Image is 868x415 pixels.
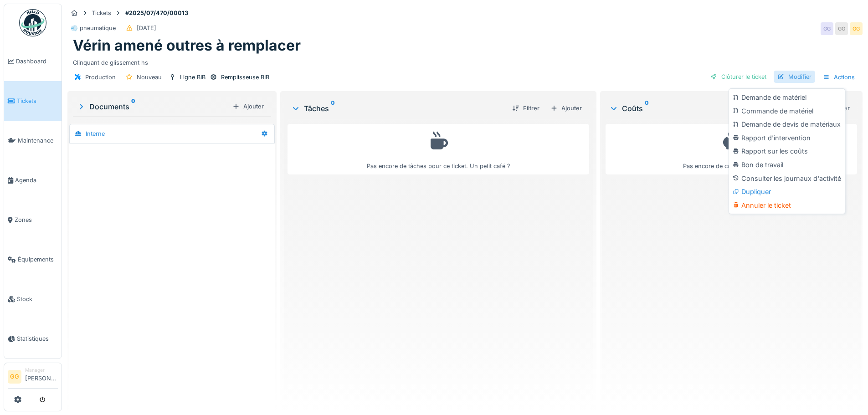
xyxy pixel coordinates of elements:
[137,73,162,82] div: Nouveau
[229,100,267,113] div: Ajouter
[17,334,58,343] span: Statistiques
[850,22,863,35] div: GG
[731,185,843,199] div: Dupliquer
[291,103,504,114] div: Tâches
[19,9,46,36] img: Badge_color-CXgf-gQk.svg
[707,71,770,83] div: Clôturer le ticket
[25,367,58,374] div: Manager
[645,103,649,114] sup: 0
[331,103,335,114] sup: 0
[92,9,111,17] div: Tickets
[180,73,205,82] div: Ligne BIB
[71,24,116,32] div: 💨 pneumatique
[137,24,156,32] div: [DATE]
[73,37,301,54] h1: Vérin amené outres à remplacer
[731,104,843,118] div: Commande de matériel
[77,101,229,112] div: Documents
[731,199,843,212] div: Annuler le ticket
[731,144,843,158] div: Rapport sur les coûts
[86,129,105,138] div: Interne
[508,102,543,114] div: Filtrer
[731,172,843,185] div: Consulter les journaux d'activité
[17,97,58,105] span: Tickets
[131,101,135,112] sup: 0
[731,158,843,172] div: Bon de travail
[221,73,269,82] div: Remplisseuse BIB
[835,22,848,35] div: GG
[731,131,843,145] div: Rapport d'intervention
[731,118,843,131] div: Demande de devis de matériaux
[17,295,58,303] span: Stock
[611,128,851,170] div: Pas encore de coûts pour ce ticket
[15,176,58,184] span: Agenda
[819,71,859,84] div: Actions
[609,103,773,114] div: Coûts
[25,367,58,386] li: [PERSON_NAME]
[774,71,815,83] div: Modifier
[16,57,58,66] span: Dashboard
[73,55,857,67] div: Clinquant de glissement hs
[18,136,58,145] span: Maintenance
[15,215,58,224] span: Zones
[821,22,833,35] div: GG
[85,73,116,82] div: Production
[731,91,843,104] div: Demande de matériel
[8,370,21,384] li: GG
[122,9,192,17] strong: #2025/07/470/00013
[547,102,586,114] div: Ajouter
[18,255,58,264] span: Équipements
[293,128,583,170] div: Pas encore de tâches pour ce ticket. Un petit café ?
